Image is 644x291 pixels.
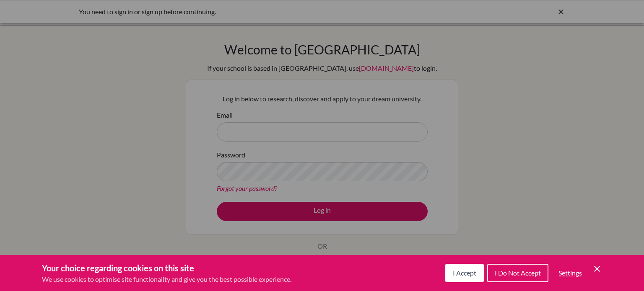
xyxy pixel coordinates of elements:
[495,269,541,277] span: I Do Not Accept
[42,262,291,274] h3: Your choice regarding cookies on this site
[552,265,589,281] button: Settings
[592,264,602,274] button: Save and close
[453,269,476,277] span: I Accept
[558,269,582,277] span: Settings
[487,264,548,282] button: I Do Not Accept
[42,274,291,284] p: We use cookies to optimise site functionality and give you the best possible experience.
[445,264,484,282] button: I Accept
